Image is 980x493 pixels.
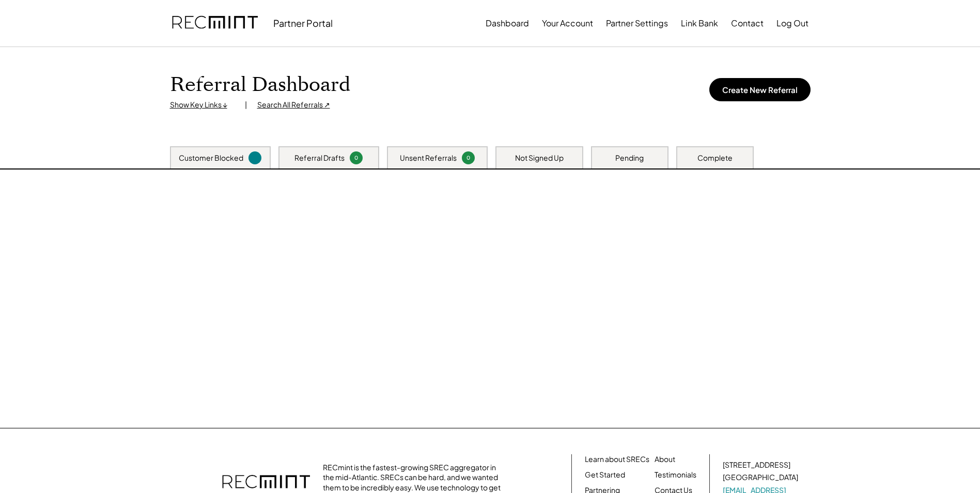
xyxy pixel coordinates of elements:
[585,454,649,465] a: Learn about SRECs
[463,154,473,162] div: 0
[170,73,350,97] h1: Referral Dashboard
[257,100,330,110] div: Search All Referrals ↗
[723,460,790,470] div: [STREET_ADDRESS]
[655,470,696,480] a: Testimonials
[709,78,811,101] button: Create New Referral
[697,153,733,163] div: Complete
[655,454,675,465] a: About
[179,153,243,163] div: Customer Blocked
[681,13,718,34] button: Link Bank
[606,13,668,34] button: Partner Settings
[170,100,235,110] div: Show Key Links ↓
[294,153,345,163] div: Referral Drafts
[515,153,564,163] div: Not Signed Up
[731,13,764,34] button: Contact
[172,6,258,41] img: recmint-logotype%403x.png
[245,100,247,110] div: |
[351,154,361,162] div: 0
[486,13,529,34] button: Dashboard
[273,17,333,29] div: Partner Portal
[585,470,625,480] a: Get Started
[615,153,644,163] div: Pending
[723,472,798,483] div: [GEOGRAPHIC_DATA]
[400,153,457,163] div: Unsent Referrals
[776,13,808,34] button: Log Out
[542,13,593,34] button: Your Account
